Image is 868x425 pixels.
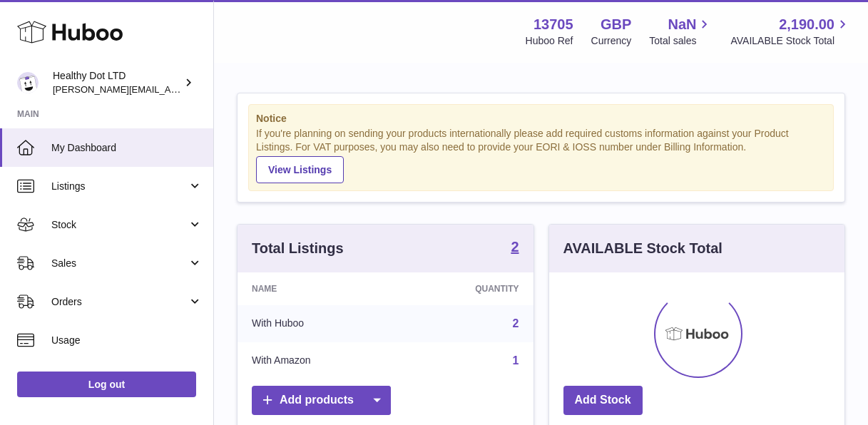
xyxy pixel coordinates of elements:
[730,15,851,48] a: 2,190.00 AVAILABLE Stock Total
[779,15,834,34] span: 2,190.00
[533,15,573,34] strong: 13705
[513,354,519,367] a: 1
[399,272,533,305] th: Quantity
[252,239,344,258] h3: Total Listings
[730,34,851,48] span: AVAILABLE Stock Total
[51,141,203,155] span: My Dashboard
[563,239,723,258] h3: AVAILABLE Stock Total
[256,127,826,183] div: If you're planning on sending your products internationally please add required customs informati...
[17,372,196,397] a: Log out
[53,69,181,96] div: Healthy Dot LTD
[563,386,643,415] a: Add Stock
[511,240,519,254] strong: 2
[238,272,399,305] th: Name
[238,305,399,342] td: With Huboo
[51,334,203,347] span: Usage
[252,386,391,415] a: Add products
[256,112,826,126] strong: Notice
[591,34,632,48] div: Currency
[601,15,631,34] strong: GBP
[51,257,188,270] span: Sales
[649,15,713,48] a: NaN Total sales
[256,156,344,183] a: View Listings
[17,72,39,93] img: Dorothy@healthydot.com
[238,342,399,379] td: With Amazon
[526,34,573,48] div: Huboo Ref
[53,83,286,95] span: [PERSON_NAME][EMAIL_ADDRESS][DOMAIN_NAME]
[51,218,188,232] span: Stock
[511,240,519,257] a: 2
[668,15,696,34] span: NaN
[513,317,519,329] a: 2
[649,34,713,48] span: Total sales
[51,295,188,309] span: Orders
[51,180,188,193] span: Listings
